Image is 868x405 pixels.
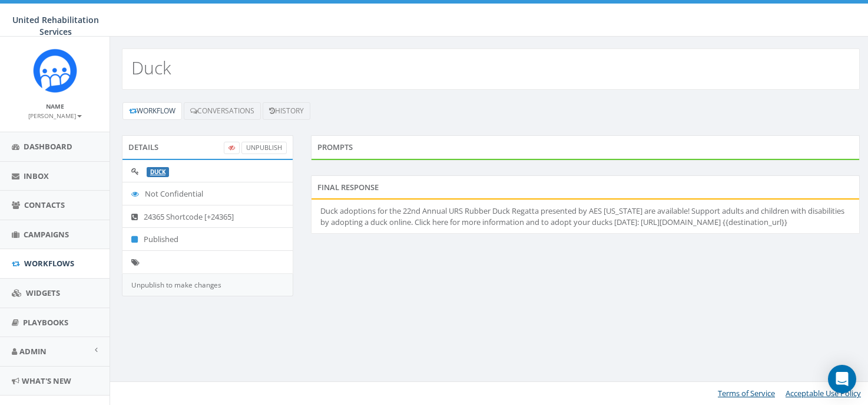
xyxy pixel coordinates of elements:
[23,317,68,328] span: Playbooks
[26,288,60,298] span: Widgets
[19,346,47,357] span: Admin
[28,112,82,120] small: [PERSON_NAME]
[122,135,293,159] div: Details
[150,168,165,176] a: Duck
[311,175,860,199] div: Final Response
[122,102,182,120] a: Workflow
[24,200,65,210] span: Contacts
[22,375,71,386] span: What's New
[24,171,49,181] span: Inbox
[24,258,74,269] span: Workflows
[241,142,287,154] a: UnPublish
[24,141,72,152] span: Dashboard
[718,388,775,399] a: Terms of Service
[46,102,64,110] small: Name
[122,227,293,251] li: Published
[131,58,171,77] h2: Duck
[122,274,293,296] div: Unpublish to make changes
[122,205,293,228] li: 24365 Shortcode [+24365]
[184,102,261,120] a: Conversations
[28,110,82,120] a: [PERSON_NAME]
[786,388,861,399] a: Acceptable Use Policy
[828,365,856,393] div: Open Intercom Messenger
[263,102,310,120] a: History
[122,182,293,205] li: Not Confidential
[12,14,99,37] span: United Rehabilitation Services
[312,200,859,233] li: Duck adoptions for the 22nd Annual URS Rubber Duck Regatta presented by AES [US_STATE] are availa...
[311,135,860,159] div: Prompts
[33,48,77,93] img: Rally_Corp_Icon_1.png
[24,229,69,240] span: Campaigns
